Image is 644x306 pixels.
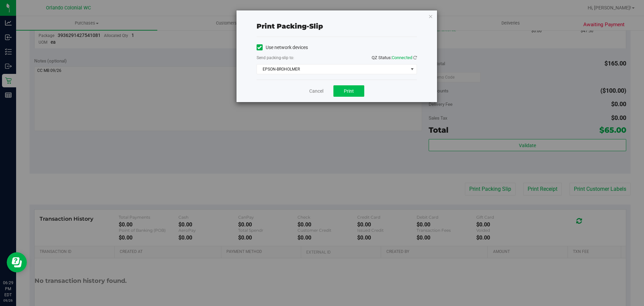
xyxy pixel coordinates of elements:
iframe: Resource center [7,252,27,272]
label: Send packing-slip to: [257,55,294,61]
span: Print [344,88,354,94]
span: QZ Status: [372,55,417,60]
span: EPSON-BROHOLMER [257,64,408,74]
button: Print [333,85,364,97]
label: Use network devices [257,44,308,51]
span: Connected [392,55,412,60]
a: Cancel [309,88,323,95]
span: Print packing-slip [257,22,323,30]
span: select [408,64,416,74]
